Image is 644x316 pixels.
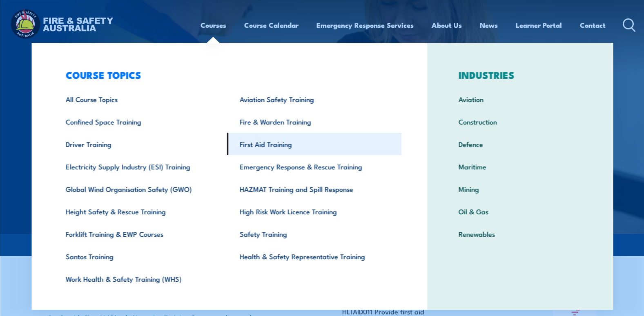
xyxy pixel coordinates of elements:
[201,14,226,36] a: Courses
[316,14,414,36] a: Emergency Response Services
[227,178,401,200] a: HAZMAT Training and Spill Response
[227,88,401,110] a: Aviation Safety Training
[227,133,401,155] a: First Aid Training
[446,133,594,155] a: Defence
[446,88,594,110] a: Aviation
[53,155,227,178] a: Electricity Supply Industry (ESI) Training
[516,14,562,36] a: Learner Portal
[227,200,401,223] a: High Risk Work Licence Training
[53,223,227,245] a: Forklift Training & EWP Courses
[227,245,401,267] a: Health & Safety Representative Training
[53,178,227,200] a: Global Wind Organisation Safety (GWO)
[446,69,594,80] h3: INDUSTRIES
[53,267,227,290] a: Work Health & Safety Training (WHS)
[446,155,594,178] a: Maritime
[446,223,594,245] a: Renewables
[480,14,498,36] a: News
[227,110,401,133] a: Fire & Warden Training
[432,14,462,36] a: About Us
[580,14,606,36] a: Contact
[446,110,594,133] a: Construction
[227,223,401,245] a: Safety Training
[244,14,299,36] a: Course Calendar
[53,200,227,223] a: Height Safety & Rescue Training
[227,155,401,178] a: Emergency Response & Rescue Training
[53,133,227,155] a: Driver Training
[342,307,508,316] li: HLTAID011 Provide first aid
[53,245,227,267] a: Santos Training
[53,110,227,133] a: Confined Space Training
[446,178,594,200] a: Mining
[446,200,594,223] a: Oil & Gas
[53,69,401,80] h3: COURSE TOPICS
[53,88,227,110] a: All Course Topics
